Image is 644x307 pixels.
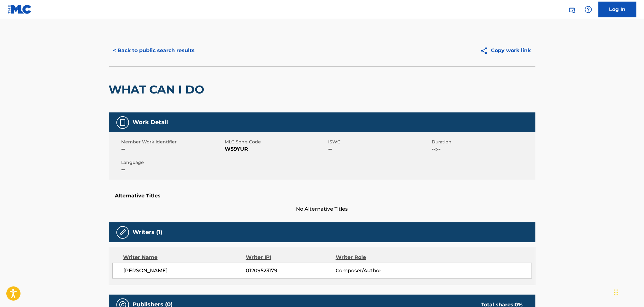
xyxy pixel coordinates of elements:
button: Copy work link [476,43,535,58]
span: No Alternative Titles [109,205,535,213]
span: ISWC [328,139,430,145]
img: search [568,6,576,13]
span: -- [121,166,223,173]
h5: Writers (1) [133,229,162,236]
span: -- [121,145,223,153]
img: MLC Logo [8,5,32,14]
span: Member Work Identifier [121,139,223,145]
iframe: Chat Widget [612,277,644,307]
span: -- [328,145,430,153]
span: MLC Song Code [225,139,327,145]
img: Copy work link [480,47,491,55]
img: Writers [119,229,127,236]
div: Drag [614,283,618,302]
a: Public Search [566,3,578,16]
span: [PERSON_NAME] [124,267,246,274]
div: Writer Name [123,254,246,261]
img: Work Detail [119,119,127,126]
span: Duration [432,139,534,145]
h5: Alternative Titles [115,193,529,199]
div: Writer IPI [246,254,336,261]
span: 01209523179 [246,267,335,274]
a: Log In [599,2,636,17]
div: Help [582,3,595,16]
div: Writer Role [336,254,417,261]
span: Composer/Author [336,267,417,274]
img: help [585,6,592,13]
button: < Back to public search results [109,43,199,58]
span: Language [121,159,223,166]
span: W59YUR [225,145,327,153]
h5: Work Detail [133,119,168,126]
span: --:-- [432,145,534,153]
h2: WHAT CAN I DO [109,82,208,97]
